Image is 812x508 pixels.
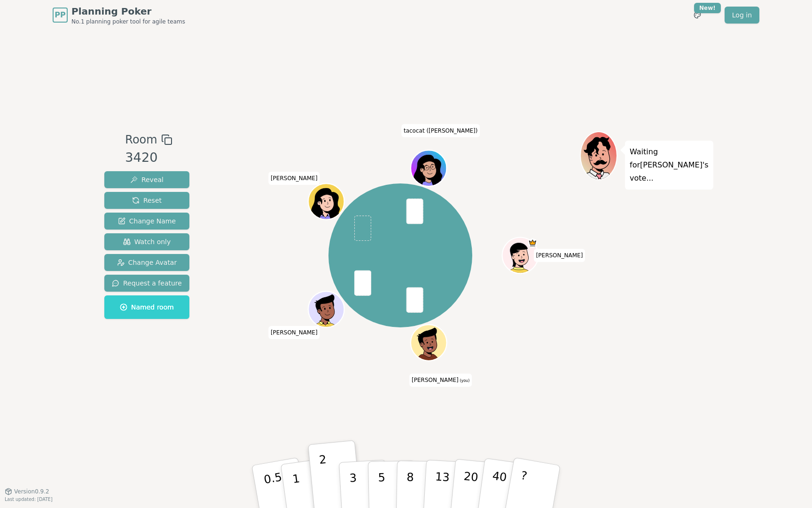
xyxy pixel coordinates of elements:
div: 3420 [125,148,172,167]
span: Reveal [130,175,164,184]
div: New! [694,3,721,13]
span: No.1 planning poker tool for agile teams [71,18,185,25]
span: Reset [132,196,162,205]
span: Watch only [123,237,171,246]
button: Reset [104,192,189,209]
button: Change Name [104,213,189,230]
span: Click to change your name [268,326,320,339]
button: New! [689,7,706,24]
p: 2 [319,453,331,504]
button: Named room [104,295,189,319]
button: Reveal [104,171,189,188]
span: Change Avatar [117,258,177,267]
span: Planning Poker [71,5,185,18]
p: Waiting for [PERSON_NAME] 's vote... [630,145,709,185]
a: PPPlanning PokerNo.1 planning poker tool for agile teams [53,5,185,25]
span: Click to change your name [409,373,472,387]
span: Named room [120,302,174,312]
span: PP [55,9,65,21]
span: Last updated: [DATE] [5,497,53,502]
span: Change Name [118,216,176,226]
button: Watch only [104,233,189,250]
button: Request a feature [104,275,189,292]
button: Version0.9.2 [5,488,49,495]
span: Click to change your name [268,172,320,185]
span: (you) [459,379,470,383]
span: Version 0.9.2 [14,488,49,495]
span: Room [125,131,157,148]
button: Change Avatar [104,254,189,271]
button: Click to change your avatar [412,325,445,359]
a: Log in [725,7,759,24]
span: Click to change your name [401,124,480,137]
span: Richard is the host [528,238,537,247]
span: Click to change your name [534,249,586,262]
span: Request a feature [112,278,182,288]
